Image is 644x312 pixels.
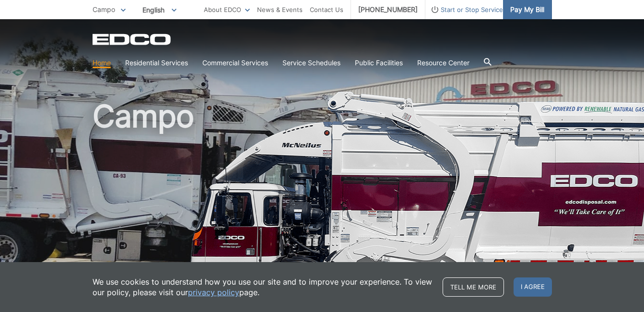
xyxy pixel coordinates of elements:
[282,58,340,68] a: Service Schedules
[310,4,343,15] a: Contact Us
[93,5,115,13] span: Campo
[93,276,433,298] p: We use cookies to understand how you use our site and to improve your experience. To view our pol...
[514,277,552,297] span: I agree
[93,101,552,312] h1: Campo
[510,4,544,15] span: Pay My Bill
[93,58,111,68] a: Home
[257,4,303,15] a: News & Events
[443,277,504,297] a: Tell me more
[93,34,172,45] a: EDCD logo. Return to the homepage.
[204,4,250,15] a: About EDCO
[355,58,403,68] a: Public Facilities
[202,58,268,68] a: Commercial Services
[125,58,188,68] a: Residential Services
[188,287,239,298] a: privacy policy
[135,2,184,18] span: English
[417,58,469,68] a: Resource Center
